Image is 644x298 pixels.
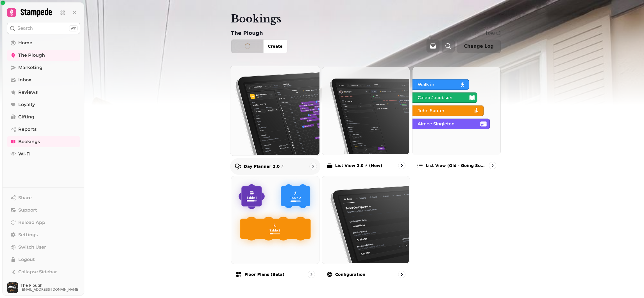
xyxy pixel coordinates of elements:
span: Inbox [18,77,31,83]
a: Day Planner 2.0 ⚡Day Planner 2.0 ⚡ [230,66,320,175]
span: Bookings [18,138,40,145]
a: Reviews [7,87,80,98]
span: Home [18,40,32,46]
span: Reports [18,126,37,133]
a: Bookings [7,136,80,147]
span: Collapse Sidebar [18,269,57,275]
p: List view (Old - going soon) [426,163,487,168]
button: Collapse Sidebar [7,266,80,278]
a: Settings [7,229,80,240]
img: Configuration [321,176,409,263]
p: [DATE] [486,30,501,36]
img: List View 2.0 ⚡ (New) [321,67,409,154]
span: Settings [18,231,38,238]
img: List view (Old - going soon) [412,67,500,154]
span: Gifting [18,114,34,120]
p: Day Planner 2.0 ⚡ [244,164,284,169]
img: Day Planner 2.0 ⚡ [230,65,319,155]
p: List View 2.0 ⚡ (New) [335,163,382,168]
a: Gifting [7,111,80,123]
a: List view (Old - going soon)List view (Old - going soon) [412,67,501,174]
button: Create [263,40,287,53]
button: Logout [7,254,80,265]
span: Logout [18,256,35,263]
span: [EMAIL_ADDRESS][DOMAIN_NAME] [21,287,80,292]
a: Reports [7,124,80,135]
span: Create [268,44,282,48]
p: Floor Plans (beta) [244,272,284,277]
span: Loyalty [18,101,35,108]
span: The Plough [18,52,45,59]
svg: go to [399,163,405,168]
svg: go to [490,163,495,168]
a: Inbox [7,74,80,86]
a: The Plough [7,50,80,61]
span: Change Log [464,44,494,49]
p: Configuration [335,272,366,277]
img: Floor Plans (beta) [231,176,319,263]
img: User avatar [7,282,18,293]
a: Loyalty [7,99,80,110]
button: Search⌘K [7,23,80,34]
a: List View 2.0 ⚡ (New)List View 2.0 ⚡ (New) [322,67,410,174]
span: Support [18,207,37,214]
span: Marketing [18,64,42,71]
button: Change Log [457,40,501,53]
a: Floor Plans (beta)Floor Plans (beta) [231,176,319,283]
svg: go to [310,164,316,169]
a: ConfigurationConfiguration [322,176,410,283]
svg: go to [309,272,314,277]
span: Reload App [18,219,45,226]
span: The Plough [21,283,80,287]
span: Wi-Fi [18,151,31,157]
svg: go to [399,272,405,277]
a: Home [7,37,80,49]
a: Marketing [7,62,80,73]
div: ⌘K [69,25,78,31]
span: Switch User [18,244,46,251]
a: Wi-Fi [7,148,80,160]
p: Search [17,25,33,32]
span: Reviews [18,89,38,96]
p: The Plough [231,29,263,37]
button: Switch User [7,242,80,253]
button: Support [7,205,80,216]
span: Share [18,194,32,201]
button: Reload App [7,217,80,228]
button: Share [7,192,80,203]
button: User avatarThe Plough[EMAIL_ADDRESS][DOMAIN_NAME] [7,282,80,293]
